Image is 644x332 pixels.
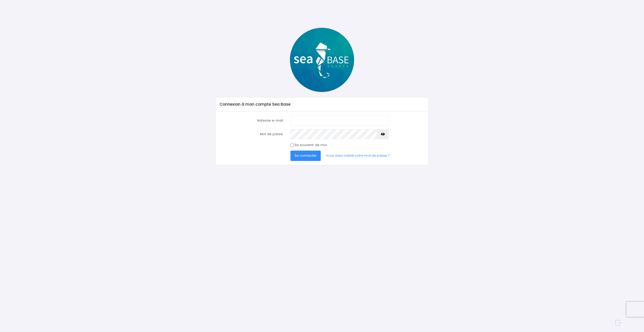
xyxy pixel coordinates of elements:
[290,151,321,161] button: Se connecter
[294,143,327,148] label: Se souvenir de moi
[216,115,287,126] label: Adresse e-mail
[216,129,287,139] label: Mot de passe
[294,153,317,158] span: Se connecter
[322,151,394,161] a: Vous avez oublié votre mot de passe ?
[216,97,428,111] div: Connexion à mon compte Sea Base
